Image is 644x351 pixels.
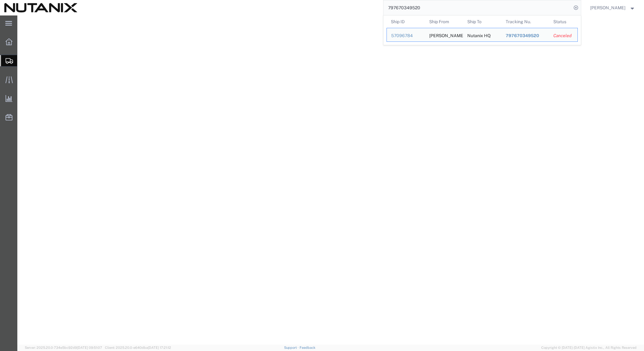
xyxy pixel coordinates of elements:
[391,32,421,39] div: 57096784
[77,346,102,349] span: [DATE] 09:51:07
[541,345,637,350] span: Copyright © [DATE]-[DATE] Agistix Inc., All Rights Reserved
[501,15,549,28] th: Tracking Nu.
[505,32,545,39] div: 797670349520
[429,28,459,41] div: Larry McAlister
[387,15,425,28] th: Ship ID
[549,15,578,28] th: Status
[590,4,636,11] button: [PERSON_NAME]
[4,3,77,12] img: logo
[148,346,171,349] span: [DATE] 17:21:12
[383,0,572,15] input: Search for shipment number, reference number
[25,346,102,349] span: Server: 2025.20.0-734e5bc92d9
[463,15,501,28] th: Ship To
[505,33,539,38] span: 797670349520
[467,28,491,41] div: Nutanix HQ
[284,346,300,349] a: Support
[105,346,171,349] span: Client: 2025.20.0-e640dba
[300,346,315,349] a: Feedback
[425,15,463,28] th: Ship From
[387,15,581,45] table: Search Results
[553,32,573,39] div: Canceled
[17,15,644,344] iframe: FS Legacy Container
[590,4,625,11] span: Stephanie Guadron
